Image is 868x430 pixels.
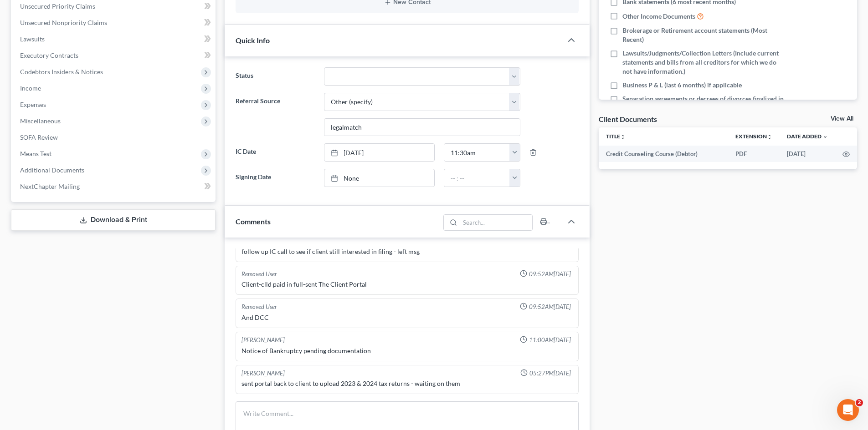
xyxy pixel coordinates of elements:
span: Expenses [20,101,46,108]
a: Lawsuits [13,31,216,47]
span: Quick Info [236,36,270,45]
a: Extensionunfold_more [735,133,772,140]
input: Search... [460,215,533,230]
i: expand_more [822,134,828,140]
i: unfold_more [767,134,772,140]
input: Other Referral Source [324,119,520,136]
span: Separation agreements or decrees of divorces finalized in the past 2 years [622,94,785,112]
span: Miscellaneous [20,117,61,125]
input: -- : -- [444,169,510,187]
div: Client-clld paid in full-sent The Client Portal [241,280,573,289]
label: Status [231,67,319,86]
a: Unsecured Nonpriority Claims [13,15,216,31]
span: 11:00AM[DATE] [529,336,571,344]
span: 09:52AM[DATE] [529,270,571,278]
div: Removed User [241,303,277,311]
div: And DCC [241,313,573,322]
a: [DATE] [324,144,434,161]
span: Executory Contracts [20,51,78,59]
div: Removed User [241,270,277,278]
a: SOFA Review [13,129,216,146]
span: NextChapter Mailing [20,182,80,190]
a: Date Added expand_more [787,133,828,140]
td: [DATE] [780,146,835,162]
label: Signing Date [231,169,319,187]
a: NextChapter Mailing [13,178,216,195]
a: Executory Contracts [13,47,216,64]
span: Other Income Documents [622,12,695,21]
span: Business P & L (last 6 months) if applicable [622,81,742,90]
span: Income [20,84,41,92]
span: Comments [236,217,271,226]
span: Unsecured Nonpriority Claims [20,19,107,26]
span: 09:52AM[DATE] [529,303,571,311]
span: SOFA Review [20,133,58,141]
span: 2 [856,399,863,406]
div: follow up IC call to see if client still interested in filing - left msg [241,247,573,256]
span: Lawsuits/Judgments/Collection Letters (Include current statements and bills from all creditors fo... [622,49,785,76]
span: Brokerage or Retirement account statements (Most Recent) [622,26,785,44]
label: Referral Source [231,93,319,137]
div: [PERSON_NAME] [241,336,285,344]
div: Notice of Bankruptcy pending documentation [241,346,573,355]
label: IC Date [231,143,319,162]
input: -- : -- [444,144,510,161]
a: Titleunfold_more [606,133,626,140]
span: Additional Documents [20,166,84,174]
span: Means Test [20,150,51,157]
div: [PERSON_NAME] [241,369,285,378]
span: Codebtors Insiders & Notices [20,68,103,76]
span: Lawsuits [20,35,45,43]
div: sent portal back to client to upload 2023 & 2024 tax returns - waiting on them [241,379,573,388]
iframe: Intercom live chat [837,399,859,421]
div: Client Documents [599,114,657,124]
a: View All [831,116,853,122]
a: None [324,169,434,187]
a: Download & Print [11,209,216,231]
i: unfold_more [620,134,626,140]
span: Unsecured Priority Claims [20,2,95,10]
td: PDF [728,146,780,162]
span: 05:27PM[DATE] [529,369,571,378]
td: Credit Counseling Course (Debtor) [599,146,728,162]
